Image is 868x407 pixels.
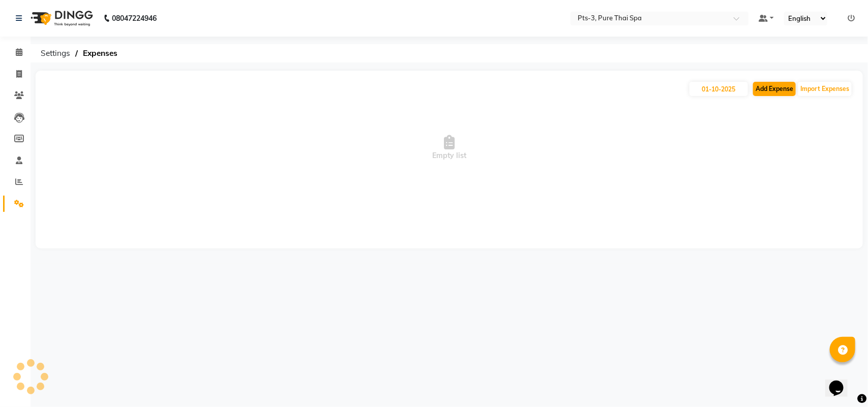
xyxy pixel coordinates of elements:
[798,82,852,96] button: Import Expenses
[112,4,157,33] b: 08047224946
[46,97,853,199] span: Empty list
[26,4,96,33] img: logo
[753,82,796,96] button: Add Expense
[690,82,748,96] input: PLACEHOLDER.DATE
[825,366,858,397] iframe: chat widget
[36,44,75,62] span: Settings
[78,44,123,62] span: Expenses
